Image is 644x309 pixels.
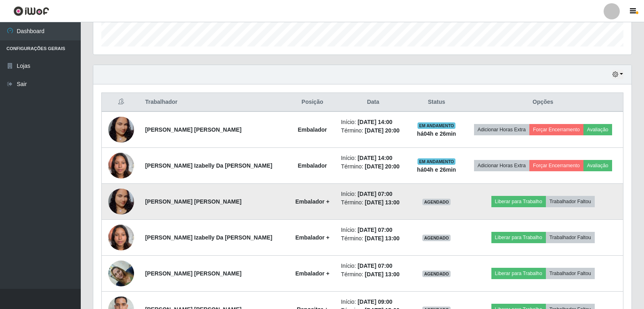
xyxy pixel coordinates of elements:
span: AGENDADO [422,235,451,241]
time: [DATE] 14:00 [358,119,392,125]
img: 1757686315480.jpeg [108,148,134,183]
button: Trabalhador Faltou [546,232,595,243]
li: Início: [341,190,405,198]
strong: Embalador + [295,270,329,277]
li: Início: [341,298,405,306]
button: Avaliação [583,124,612,135]
strong: Embalador + [295,198,329,205]
button: Liberar para Trabalho [491,232,546,243]
span: AGENDADO [422,199,451,205]
time: [DATE] 07:00 [358,227,392,233]
img: 1757628452070.jpeg [108,173,134,230]
time: [DATE] 13:00 [365,199,400,206]
time: [DATE] 09:00 [358,298,392,305]
time: [DATE] 07:00 [358,191,392,197]
time: [DATE] 07:00 [358,263,392,269]
time: [DATE] 14:00 [358,155,392,161]
th: Opções [463,93,623,112]
li: Término: [341,126,405,135]
strong: [PERSON_NAME] Izabelly Da [PERSON_NAME] [145,234,272,241]
li: Término: [341,198,405,207]
strong: há 04 h e 26 min [417,130,456,137]
li: Início: [341,118,405,126]
button: Avaliação [583,160,612,171]
button: Trabalhador Faltou [546,268,595,279]
strong: Embalador + [295,234,329,241]
th: Posição [289,93,336,112]
strong: Embalador [298,126,327,133]
th: Data [336,93,410,112]
li: Início: [341,154,405,162]
time: [DATE] 13:00 [365,271,400,277]
button: Adicionar Horas Extra [474,160,529,171]
strong: [PERSON_NAME] [PERSON_NAME] [145,198,241,205]
span: EM ANDAMENTO [417,122,456,129]
th: Trabalhador [140,93,288,112]
time: [DATE] 20:00 [365,163,400,170]
strong: [PERSON_NAME] Izabelly Da [PERSON_NAME] [145,162,272,169]
button: Liberar para Trabalho [491,268,546,279]
button: Adicionar Horas Extra [474,124,529,135]
button: Trabalhador Faltou [546,196,595,207]
button: Forçar Encerramento [529,124,583,135]
li: Término: [341,162,405,171]
strong: [PERSON_NAME] [PERSON_NAME] [145,126,241,133]
span: EM ANDAMENTO [417,158,456,165]
strong: Embalador [298,162,327,169]
img: CoreUI Logo [13,6,49,16]
time: [DATE] 20:00 [365,127,400,134]
time: [DATE] 13:00 [365,235,400,242]
img: 1757951720954.jpeg [108,256,134,290]
th: Status [410,93,463,112]
li: Início: [341,226,405,234]
button: Forçar Encerramento [529,160,583,171]
img: 1757686315480.jpeg [108,220,134,254]
li: Término: [341,234,405,243]
strong: [PERSON_NAME] [PERSON_NAME] [145,270,241,277]
img: 1757628452070.jpeg [108,101,134,158]
li: Início: [341,262,405,270]
strong: há 04 h e 26 min [417,166,456,173]
button: Liberar para Trabalho [491,196,546,207]
li: Término: [341,270,405,279]
span: AGENDADO [422,271,451,277]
